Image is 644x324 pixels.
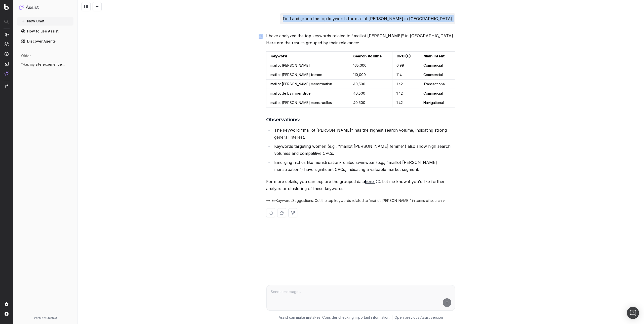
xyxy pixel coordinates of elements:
[392,80,419,89] td: 1.42
[266,32,455,46] p: I have analyzed the top keywords related to "maillot [PERSON_NAME]" in [GEOGRAPHIC_DATA]. Here ar...
[266,61,349,70] td: maillot [PERSON_NAME]
[5,32,9,37] img: Analytics
[266,178,455,192] p: For more details, you can explore the grouped data . Let me know if you'd like further analysis o...
[353,54,382,58] strong: Search Volume
[392,61,419,70] td: 0.99
[392,70,419,80] td: 1.14
[266,198,455,203] button: @KeywordsSuggestions: Get the top keywords related to 'maillot [PERSON_NAME]' in terms of search ...
[423,54,445,58] strong: Main Intent
[266,116,455,124] h3: Observations:
[419,98,455,107] td: Navigational
[5,302,9,306] img: Setting
[394,315,443,320] a: Open previous Assist version
[266,89,349,98] td: maillot de bain menstruel
[259,34,263,39] img: Botify assist logo
[266,98,349,107] td: maillot [PERSON_NAME] menstruelles
[349,61,392,70] td: 165,000
[17,60,73,68] button: “Has my site experienced a performance d
[4,4,9,10] img: Botify logo
[627,307,639,319] div: Open Intercom Messenger
[270,54,287,58] strong: Keyword
[26,4,39,11] h1: Assist
[349,80,392,89] td: 40,500
[272,198,449,203] span: @KeywordsSuggestions: Get the top keywords related to 'maillot [PERSON_NAME]' in terms of search ...
[5,84,8,88] img: Switch project
[19,5,24,10] img: Assist
[273,143,455,157] li: Keywords targeting women (e.g., "maillot [PERSON_NAME] femme") also show high search volumes and ...
[21,53,31,58] span: older
[419,61,455,70] td: Commercial
[283,15,452,22] p: Find and group the top keywords for maillot [PERSON_NAME] in [GEOGRAPHIC_DATA]
[19,4,71,11] button: Assist
[17,17,73,25] button: New Chat
[5,71,9,76] img: Assist
[349,98,392,107] td: 40,500
[392,89,419,98] td: 1.42
[21,62,65,67] span: “Has my site experienced a performance d
[419,70,455,80] td: Commercial
[5,312,9,316] img: My account
[273,127,455,141] li: The keyword "maillot [PERSON_NAME]" has the highest search volume, indicating strong general inte...
[419,80,455,89] td: Transactional
[273,159,455,173] li: Emerging niches like menstruation-related swimwear (e.g., "maillot [PERSON_NAME] menstruation") h...
[266,80,349,89] td: maillot [PERSON_NAME] menstruation
[17,27,73,35] a: How to use Assist
[365,178,380,185] a: here
[349,70,392,80] td: 110,000
[19,316,71,320] div: version: 1.629.0
[392,98,419,107] td: 1.42
[279,315,390,320] p: Assist can make mistakes. Consider checking important information.
[5,42,9,46] img: Intelligence
[17,37,73,45] a: Discover Agents
[419,89,455,98] td: Commercial
[349,89,392,98] td: 40,500
[266,70,349,80] td: maillot [PERSON_NAME] femme
[396,54,411,58] strong: CPC (€)
[5,62,9,66] img: Studio
[5,52,9,56] img: Activation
